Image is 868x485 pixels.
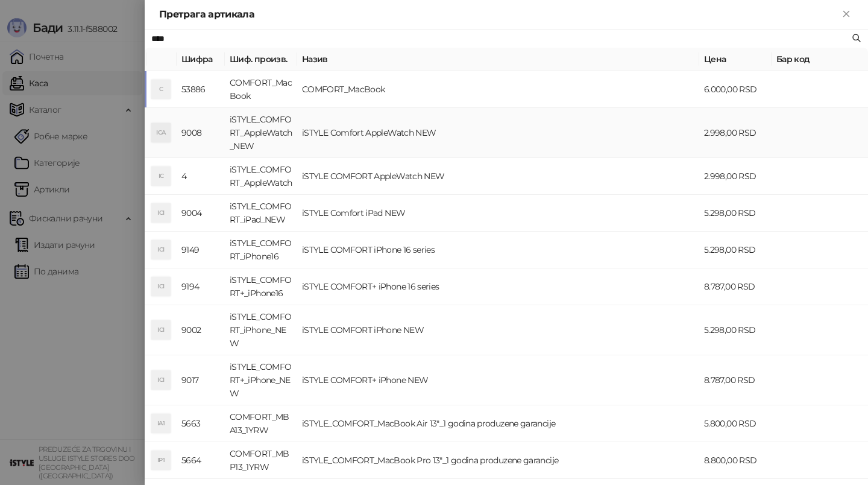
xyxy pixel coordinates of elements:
[151,166,171,186] div: IC
[177,405,225,442] td: 5663
[297,232,699,268] td: iSTYLE COMFORT iPhone 16 series
[699,71,772,108] td: 6.000,00 RSD
[297,48,699,71] th: Назив
[177,268,225,305] td: 9194
[699,442,772,479] td: 8.800,00 RSD
[177,305,225,355] td: 9002
[225,405,297,442] td: COMFORT_MBA13_1YRW
[297,158,699,195] td: iSTYLE COMFORT AppleWatch NEW
[839,7,854,22] button: Close
[699,48,772,71] th: Цена
[225,108,297,158] td: iSTYLE_COMFORT_AppleWatch_NEW
[225,305,297,355] td: iSTYLE_COMFORT_iPhone_NEW
[297,108,699,158] td: iSTYLE Comfort AppleWatch NEW
[177,442,225,479] td: 5664
[297,195,699,232] td: iSTYLE Comfort iPad NEW
[225,195,297,232] td: iSTYLE_COMFORT_iPad_NEW
[177,71,225,108] td: 53886
[151,320,171,340] div: ICI
[699,108,772,158] td: 2.998,00 RSD
[177,232,225,268] td: 9149
[772,48,868,71] th: Бар код
[177,195,225,232] td: 9004
[225,48,297,71] th: Шиф. произв.
[699,232,772,268] td: 5.298,00 RSD
[699,305,772,355] td: 5.298,00 RSD
[151,240,171,259] div: ICI
[225,355,297,405] td: iSTYLE_COMFORT+_iPhone_NEW
[225,71,297,108] td: COMFORT_MacBook
[225,232,297,268] td: iSTYLE_COMFORT_iPhone16
[151,370,171,390] div: ICI
[151,80,171,99] div: C
[177,108,225,158] td: 9008
[297,305,699,355] td: iSTYLE COMFORT iPhone NEW
[225,158,297,195] td: iSTYLE_COMFORT_AppleWatch
[297,442,699,479] td: iSTYLE_COMFORT_MacBook Pro 13"_1 godina produzene garancije
[177,158,225,195] td: 4
[151,277,171,296] div: ICI
[151,451,171,470] div: IP1
[177,48,225,71] th: Шифра
[225,268,297,305] td: iSTYLE_COMFORT+_iPhone16
[297,355,699,405] td: iSTYLE COMFORT+ iPhone NEW
[699,158,772,195] td: 2.998,00 RSD
[151,123,171,142] div: ICA
[151,414,171,433] div: IA1
[699,268,772,305] td: 8.787,00 RSD
[297,71,699,108] td: COMFORT_MacBook
[699,195,772,232] td: 5.298,00 RSD
[151,203,171,223] div: ICI
[159,7,839,22] div: Претрага артикала
[699,355,772,405] td: 8.787,00 RSD
[225,442,297,479] td: COMFORT_MBP13_1YRW
[297,268,699,305] td: iSTYLE COMFORT+ iPhone 16 series
[297,405,699,442] td: iSTYLE_COMFORT_MacBook Air 13"_1 godina produzene garancije
[177,355,225,405] td: 9017
[699,405,772,442] td: 5.800,00 RSD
